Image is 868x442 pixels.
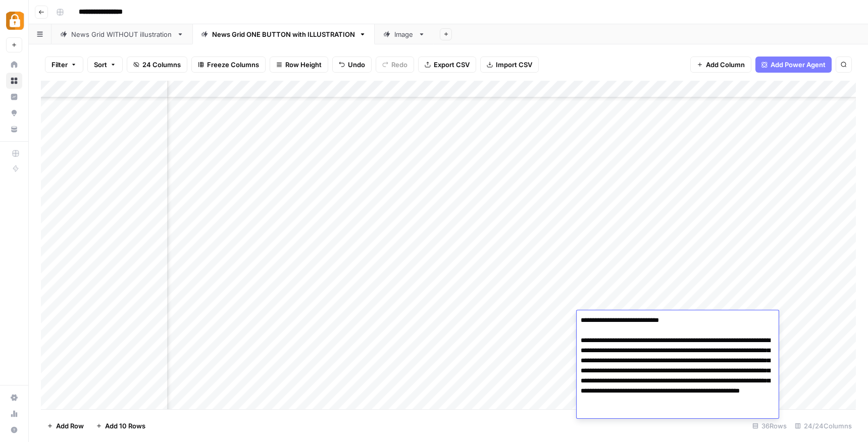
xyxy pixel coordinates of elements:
[71,29,173,39] div: News Grid WITHOUT illustration
[6,390,22,406] a: Settings
[480,57,539,73] button: Import CSV
[6,73,22,89] a: Browse
[192,24,375,44] a: News Grid ONE BUTTON with ILLUSTRATION
[56,421,84,431] span: Add Row
[191,57,266,73] button: Freeze Columns
[207,60,259,70] span: Freeze Columns
[706,60,745,70] span: Add Column
[418,57,476,73] button: Export CSV
[6,105,22,121] a: Opportunities
[755,57,832,73] button: Add Power Agent
[6,121,22,137] a: Your Data
[496,60,532,70] span: Import CSV
[6,406,22,422] a: Usage
[212,29,355,39] div: News Grid ONE BUTTON with ILLUSTRATION
[105,421,145,431] span: Add 10 Rows
[375,24,434,44] a: Image
[391,60,407,70] span: Redo
[434,60,470,70] span: Export CSV
[270,57,328,73] button: Row Height
[127,57,187,73] button: 24 Columns
[376,57,414,73] button: Redo
[94,60,107,70] span: Sort
[45,57,83,73] button: Filter
[690,57,751,73] button: Add Column
[6,12,24,30] img: Adzz Logo
[348,60,365,70] span: Undo
[6,89,22,105] a: Insights
[791,418,856,434] div: 24/24 Columns
[332,57,372,73] button: Undo
[142,60,181,70] span: 24 Columns
[285,60,322,70] span: Row Height
[771,60,826,70] span: Add Power Agent
[90,418,151,434] button: Add 10 Rows
[6,57,22,73] a: Home
[87,57,123,73] button: Sort
[6,422,22,438] button: Help + Support
[6,8,22,33] button: Workspace: Adzz
[41,418,90,434] button: Add Row
[748,418,791,434] div: 36 Rows
[52,60,68,70] span: Filter
[394,29,414,39] div: Image
[52,24,192,44] a: News Grid WITHOUT illustration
